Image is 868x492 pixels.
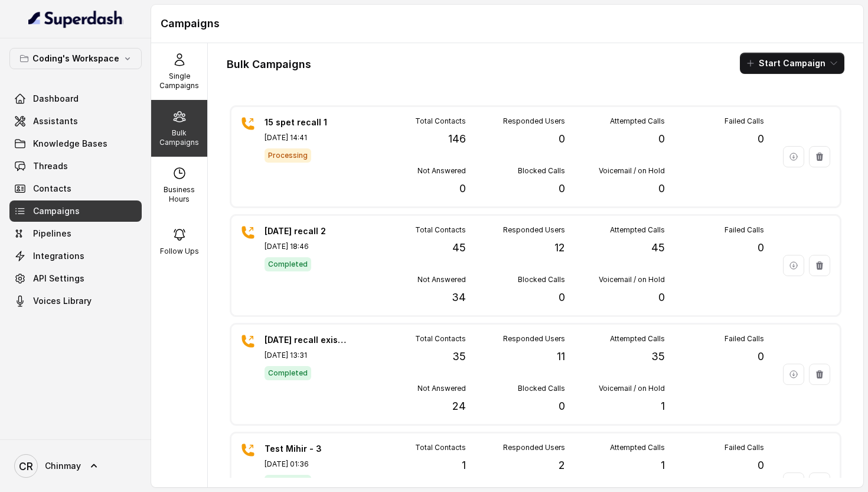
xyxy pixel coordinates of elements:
[452,398,466,415] p: 24
[415,334,466,344] p: Total Contacts
[452,239,466,256] p: 45
[265,242,347,251] p: [DATE] 18:46
[9,290,142,312] a: Voices Library
[32,51,119,66] p: Coding's Workspace
[417,166,466,176] p: Not Answered
[452,289,466,306] p: 34
[661,398,665,415] p: 1
[9,245,142,267] a: Integrations
[740,53,844,74] button: Start Campaign
[658,131,665,147] p: 0
[265,225,347,237] p: [DATE] recall 2
[265,351,347,360] p: [DATE] 13:31
[503,443,565,452] p: Responded Users
[9,200,142,222] a: Campaigns
[9,156,142,177] a: Threads
[758,348,764,365] p: 0
[459,180,466,197] p: 0
[9,449,142,483] a: Chinmay
[758,457,764,474] p: 0
[265,443,347,455] p: Test Mihir - 3
[462,457,466,474] p: 1
[610,334,665,344] p: Attempted Calls
[503,334,565,344] p: Responded Users
[661,457,665,474] p: 1
[658,180,665,197] p: 0
[725,334,764,344] p: Failed Calls
[725,443,764,452] p: Failed Calls
[452,348,466,365] p: 35
[265,133,347,143] p: [DATE] 14:41
[610,443,665,452] p: Attempted Calls
[415,443,466,452] p: Total Contacts
[448,131,466,147] p: 146
[156,128,203,147] p: Bulk Campaigns
[725,116,764,126] p: Failed Calls
[651,239,665,256] p: 45
[9,133,142,154] a: Knowledge Bases
[28,9,123,28] img: light.svg
[9,178,142,199] a: Contacts
[265,148,311,163] span: Processing
[9,111,142,132] a: Assistants
[758,131,764,147] p: 0
[559,457,565,474] p: 2
[265,366,311,380] span: Completed
[725,225,764,235] p: Failed Calls
[227,55,311,74] h1: Bulk Campaigns
[518,275,565,284] p: Blocked Calls
[160,247,199,256] p: Follow Ups
[518,384,565,393] p: Blocked Calls
[9,223,142,244] a: Pipelines
[503,116,565,126] p: Responded Users
[417,384,466,393] p: Not Answered
[156,72,203,90] p: Single Campaigns
[265,459,347,469] p: [DATE] 01:36
[554,239,565,256] p: 12
[265,116,347,128] p: 15 spet recall 1
[651,348,665,365] p: 35
[503,225,565,235] p: Responded Users
[559,398,565,415] p: 0
[265,257,311,271] span: Completed
[161,14,854,33] h1: Campaigns
[610,116,665,126] p: Attempted Calls
[758,239,764,256] p: 0
[417,275,466,284] p: Not Answered
[559,131,565,147] p: 0
[557,348,565,365] p: 11
[9,48,142,69] button: Coding's Workspace
[599,275,665,284] p: Voicemail / on Hold
[9,88,142,109] a: Dashboard
[156,185,203,204] p: Business Hours
[658,289,665,306] p: 0
[9,268,142,289] a: API Settings
[518,166,565,176] p: Blocked Calls
[559,180,565,197] p: 0
[265,334,347,346] p: [DATE] recall existing leads
[265,475,311,489] span: Completed
[415,116,466,126] p: Total Contacts
[415,225,466,235] p: Total Contacts
[599,166,665,176] p: Voicemail / on Hold
[559,289,565,306] p: 0
[599,384,665,393] p: Voicemail / on Hold
[610,225,665,235] p: Attempted Calls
